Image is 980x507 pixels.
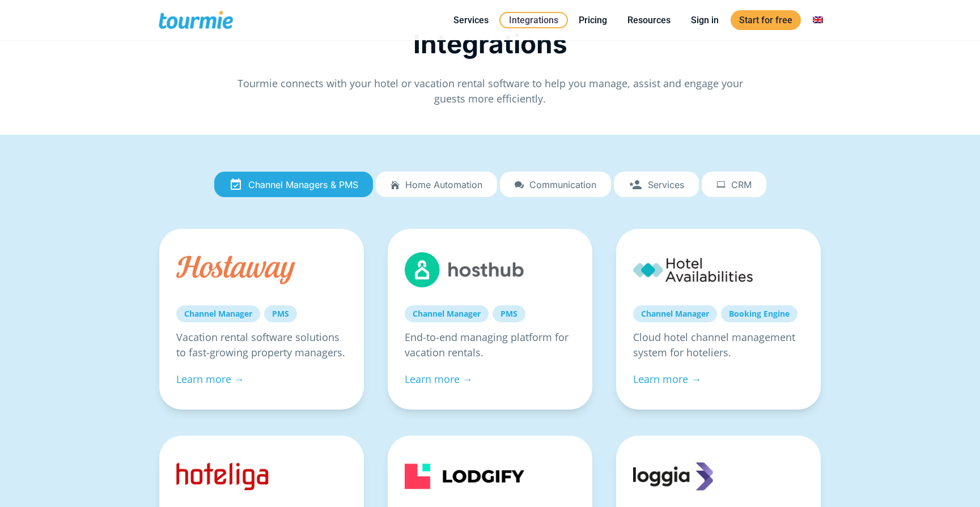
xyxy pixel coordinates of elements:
[176,372,244,386] a: Learn more →
[500,172,611,198] a: Communication
[405,305,489,322] a: Channel Manager
[570,13,616,27] a: Pricing
[445,13,497,27] a: Services
[633,330,804,360] p: Cloud hotel channel management system for hoteliers.
[264,305,297,322] a: PMS
[176,330,347,360] p: Vacation rental software solutions to fast-growing property managers.
[529,180,596,190] span: Communication
[633,372,701,386] a: Learn more →
[619,13,679,27] a: Resources
[237,76,743,105] span: Tourmie connects with your hotel or vacation rental software to help you manage, assist and engag...
[405,180,482,190] span: Home automation
[214,172,373,198] a: Channel Managers & PMS
[721,305,797,322] a: Booking Engine
[405,372,473,386] a: Learn more →
[176,305,260,322] a: Channel Manager
[731,180,752,190] span: CRM
[376,172,497,198] a: Home automation
[413,28,567,59] span: Integrations
[731,10,801,30] a: Start for free
[648,180,684,190] span: Services
[248,180,358,190] span: Channel Managers & PMS
[405,330,575,360] p: End-to-end managing platform for vacation rentals.
[493,305,525,322] a: PMS
[633,305,717,322] a: Channel Manager
[682,13,727,27] a: Sign in
[614,172,699,198] a: Services
[499,12,568,28] a: Integrations
[702,172,766,198] a: CRM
